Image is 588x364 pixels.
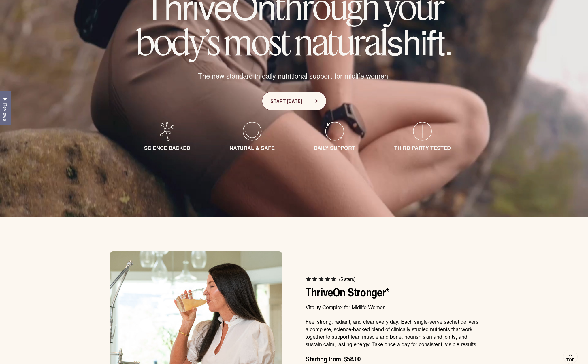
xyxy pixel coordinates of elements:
span: THIRD PARTY TESTED [394,144,451,152]
span: The new standard in daily nutritional support for midlife women. [198,71,390,81]
span: SCIENCE BACKED [144,144,190,152]
span: Reviews [1,103,9,121]
span: Top [566,357,574,363]
span: NATURAL & SAFE [229,144,275,152]
a: START [DATE] [262,92,326,110]
p: Feel strong, radiant, and clear every day. Each single-serve sachet delivers a complete, science-... [306,318,478,348]
span: (5 stars) [339,276,355,282]
a: ThriveOn Stronger* [306,283,389,300]
p: Vitality Complex for Midlife Women [306,303,478,311]
p: Starting from: $58.00 [306,355,478,363]
span: ThriveOn Stronger* [306,284,389,301]
span: DAILY SUPPORT [314,144,355,152]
